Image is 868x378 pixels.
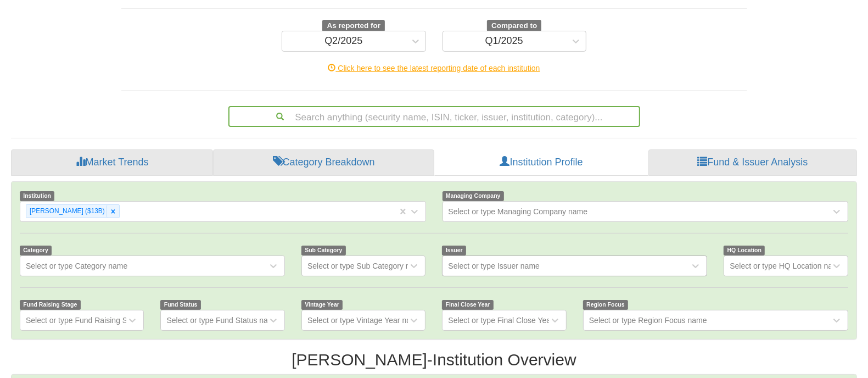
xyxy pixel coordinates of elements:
[589,315,707,326] div: Select or type Region Focus name
[307,315,422,326] div: Select or type Vintage Year name
[730,260,843,271] div: Select or type HQ Location name
[11,351,857,369] h2: [PERSON_NAME] - Institution Overview
[448,260,540,271] div: Select or type Issuer name
[449,206,588,217] div: Select or type Managing Company name
[11,149,213,176] a: Market Trends
[485,36,523,47] div: Q1/2025
[322,20,385,32] span: As reported for
[487,20,541,32] span: Compared to
[26,260,127,271] div: Select or type Category name
[648,149,857,176] a: Fund & Issuer Analysis
[301,300,343,309] span: Vintage Year
[724,246,765,255] span: HQ Location
[229,107,639,126] div: Search anything (security name, ISIN, ticker, issuer, institution, category)...
[434,149,648,176] a: Institution Profile
[324,36,362,47] div: Q2/2025
[160,300,200,309] span: Fund Status
[113,63,755,74] div: Click here to see the latest reporting date of each institution
[448,315,574,326] div: Select or type Final Close Year name
[583,300,628,309] span: Region Focus
[20,191,54,201] span: Institution
[307,260,425,271] div: Select or type Sub Category name
[26,315,164,326] div: Select or type Fund Raising Stage name
[213,149,434,176] a: Category Breakdown
[442,246,466,255] span: Issuer
[20,246,52,255] span: Category
[443,191,504,201] span: Managing Company
[26,205,107,218] div: [PERSON_NAME] ($13B)
[442,300,494,309] span: Final Close Year
[20,300,81,309] span: Fund Raising Stage
[301,246,346,255] span: Sub Category
[166,315,278,326] div: Select or type Fund Status name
